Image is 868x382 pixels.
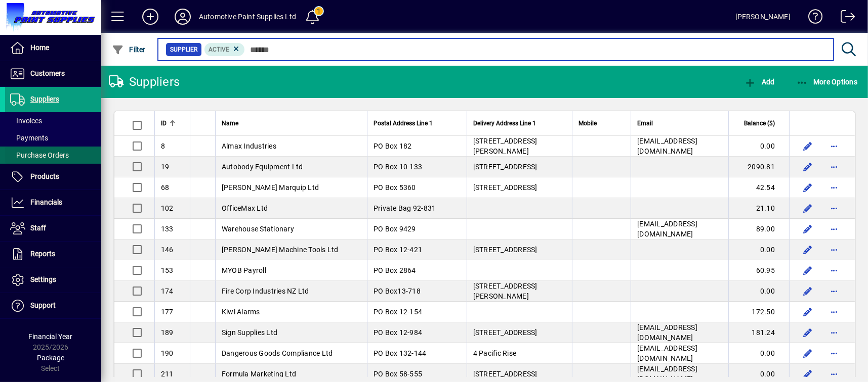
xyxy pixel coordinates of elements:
[161,163,170,171] span: 19
[744,78,774,86] span: Add
[728,260,789,281] td: 60.95
[37,354,64,362] span: Package
[5,35,101,61] a: Home
[161,246,174,254] span: 146
[222,328,277,337] span: Sign Supplies Ltd
[5,164,101,189] a: Products
[161,142,165,150] span: 8
[826,221,842,237] button: More options
[826,159,842,175] button: More options
[800,179,816,196] button: Edit
[826,283,842,299] button: More options
[637,220,697,238] span: [EMAIL_ADDRESS][DOMAIN_NAME]
[728,198,789,219] td: 21.10
[473,370,538,378] span: [STREET_ADDRESS]
[800,304,816,320] button: Edit
[637,118,653,129] span: Email
[222,142,276,150] span: Almax Industries
[30,224,46,232] span: Staff
[374,204,436,212] span: Private Bag 92-831
[826,324,842,341] button: More options
[473,183,538,192] span: [STREET_ADDRESS]
[800,345,816,361] button: Edit
[800,138,816,154] button: Edit
[10,151,69,159] span: Purchase Orders
[209,46,229,53] span: Active
[637,137,697,155] span: [EMAIL_ADDRESS][DOMAIN_NAME]
[199,9,296,25] div: Automotive Paint Supplies Ltd
[826,345,842,361] button: More options
[800,200,816,216] button: Edit
[800,221,816,237] button: Edit
[222,246,339,254] span: [PERSON_NAME] Machine Tools Ltd
[222,118,238,129] span: Name
[796,78,858,86] span: More Options
[826,262,842,278] button: More options
[374,287,421,295] span: PO Box13-718
[800,159,816,175] button: Edit
[637,118,722,129] div: Email
[161,118,184,129] div: ID
[473,349,517,357] span: 4 Pacific Rise
[161,370,174,378] span: 211
[5,129,101,147] a: Payments
[374,246,422,254] span: PO Box 12-421
[826,242,842,258] button: More options
[800,366,816,382] button: Edit
[826,138,842,154] button: More options
[800,262,816,278] button: Edit
[222,163,303,171] span: Autobody Equipment Ltd
[222,287,309,295] span: Fire Corp Industries NZ Ltd
[109,74,180,90] div: Suppliers
[30,250,55,258] span: Reports
[728,219,789,240] td: 89.00
[30,301,56,309] span: Support
[5,242,101,267] a: Reports
[374,225,416,233] span: PO Box 9429
[5,293,101,318] a: Support
[222,266,266,274] span: MYOB Payroll
[374,349,427,357] span: PO Box 132-144
[800,283,816,299] button: Edit
[794,73,860,91] button: More Options
[374,328,422,337] span: PO Box 12-984
[30,69,65,77] span: Customers
[222,118,361,129] div: Name
[167,8,199,26] button: Profile
[5,267,101,293] a: Settings
[109,40,148,59] button: Filter
[374,163,422,171] span: PO Box 10-133
[735,9,791,25] div: [PERSON_NAME]
[29,332,73,341] span: Financial Year
[161,308,174,316] span: 177
[161,183,170,192] span: 68
[374,266,416,274] span: PO Box 2864
[5,147,101,164] a: Purchase Orders
[800,324,816,341] button: Edit
[826,200,842,216] button: More options
[728,302,789,322] td: 172.50
[222,225,294,233] span: Warehouse Stationary
[170,44,197,55] span: Supplier
[10,117,42,125] span: Invoices
[161,225,174,233] span: 133
[161,287,174,295] span: 174
[222,308,260,316] span: Kiwi Alarms
[578,118,625,129] div: Mobile
[833,2,855,35] a: Logout
[826,366,842,382] button: More options
[374,308,422,316] span: PO Box 12-154
[30,172,59,180] span: Products
[30,275,56,283] span: Settings
[10,134,48,142] span: Payments
[741,73,777,91] button: Add
[5,112,101,129] a: Invoices
[222,204,268,212] span: OfficeMax Ltd
[473,137,538,155] span: [STREET_ADDRESS][PERSON_NAME]
[801,2,823,35] a: Knowledge Base
[161,204,174,212] span: 102
[222,349,333,357] span: Dangerous Goods Compliance Ltd
[30,43,49,52] span: Home
[473,282,538,300] span: [STREET_ADDRESS][PERSON_NAME]
[728,240,789,260] td: 0.00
